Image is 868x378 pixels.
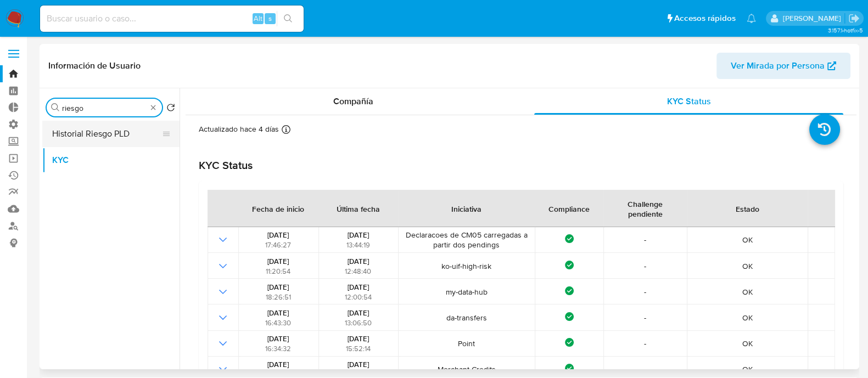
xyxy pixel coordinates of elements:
[277,11,299,26] button: search-icon
[674,13,736,24] span: Accesos rápidos
[42,147,180,173] button: KYC
[333,95,373,108] span: Compañía
[149,103,158,112] button: Borrar
[716,53,850,79] button: Ver Mirada por Persona
[166,103,175,115] button: Volver al orden por defecto
[62,103,147,113] input: Buscar
[667,95,711,108] span: KYC Status
[48,60,141,71] h1: Información de Usuario
[747,14,756,23] a: Notificaciones
[782,13,844,24] p: yanina.loff@mercadolibre.com
[51,103,60,112] button: Buscar
[848,13,860,24] a: Salir
[731,53,825,79] span: Ver Mirada por Persona
[268,13,272,24] span: s
[254,13,262,24] span: Alt
[199,124,279,134] p: Actualizado hace 4 días
[42,121,171,147] button: Historial Riesgo PLD
[40,12,304,26] input: Buscar usuario o caso...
